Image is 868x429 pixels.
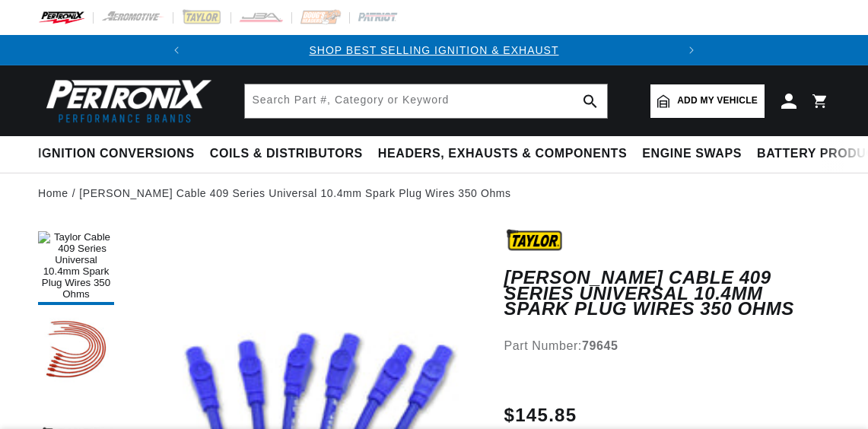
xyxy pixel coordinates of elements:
button: Translation missing: en.sections.announcements.next_announcement [676,35,707,65]
a: Add my vehicle [650,84,765,118]
button: search button [574,84,607,118]
span: Coils & Distributors [210,146,363,162]
span: Engine Swaps [642,146,742,162]
summary: Coils & Distributors [202,136,370,172]
strong: 79645 [582,339,618,352]
div: Announcement [192,42,676,59]
div: 1 of 2 [192,42,676,59]
nav: breadcrumbs [38,185,830,202]
div: Part Number: [504,336,830,356]
button: Load image 1 in gallery view [38,229,114,305]
a: Home [38,185,68,202]
span: Headers, Exhausts & Components [378,146,627,162]
button: Load image 2 in gallery view [38,313,114,389]
img: Pertronix [38,75,213,127]
h1: [PERSON_NAME] Cable 409 Series Universal 10.4mm Spark Plug Wires 350 Ohms [504,270,830,316]
summary: Headers, Exhausts & Components [370,136,634,172]
input: Search Part #, Category or Keyword [245,84,607,118]
span: $145.85 [504,402,577,429]
a: [PERSON_NAME] Cable 409 Series Universal 10.4mm Spark Plug Wires 350 Ohms [79,185,510,202]
span: Ignition Conversions [38,146,195,162]
summary: Ignition Conversions [38,136,202,172]
span: Add my vehicle [677,94,758,108]
a: SHOP BEST SELLING IGNITION & EXHAUST [309,44,558,56]
button: Translation missing: en.sections.announcements.previous_announcement [161,35,192,65]
summary: Engine Swaps [634,136,749,172]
